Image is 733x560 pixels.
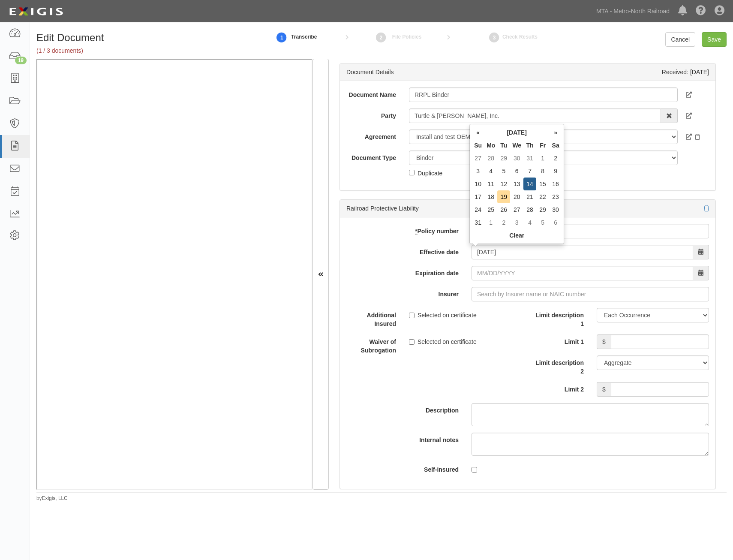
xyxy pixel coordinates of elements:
[536,165,549,178] td: 8
[510,203,523,216] td: 27
[528,308,590,328] label: Limit description 1
[409,311,477,319] label: Selected on certificate
[510,216,523,229] td: 3
[497,165,510,178] td: 5
[497,152,510,165] td: 29
[536,139,549,152] th: Fr
[704,205,709,212] a: Delete policy
[42,495,68,501] a: Exigis, LLC
[472,190,484,203] td: 17
[484,152,497,165] td: 28
[549,178,562,190] td: 16
[346,204,419,213] div: Railroad Protective Liability
[523,152,536,165] td: 31
[510,139,523,152] th: We
[415,228,417,235] abbr: required
[597,334,611,349] span: $
[686,132,692,141] a: Open agreement
[597,382,611,397] span: $
[702,32,727,47] input: Save
[409,337,477,346] label: Selected on certificate
[510,178,523,190] td: 13
[340,334,403,355] label: Waiver of Subrogation
[340,87,403,99] label: Document Name
[528,334,590,346] label: Limit 1
[291,34,317,40] small: Transcribe
[549,126,562,139] th: »
[340,224,465,235] label: Policy number
[346,68,394,76] div: Document Details
[497,178,510,190] td: 12
[696,6,706,16] i: Help Center - Complianz
[472,266,693,280] input: MM/DD/YYYY
[484,203,497,216] td: 25
[409,313,415,318] input: Selected on certificate
[528,355,590,376] label: Limit description 2
[275,33,288,43] strong: 1
[549,152,562,165] td: 2
[523,216,536,229] td: 4
[472,165,484,178] td: 3
[472,178,484,190] td: 10
[510,190,523,203] td: 20
[340,308,403,328] label: Additional Insured
[340,129,403,141] label: Agreement
[484,126,549,139] th: [DATE]
[472,229,562,242] th: Clear
[472,139,484,152] th: Su
[340,462,465,474] label: Self-insured
[472,203,484,216] td: 24
[36,495,68,502] small: by
[528,382,590,394] label: Limit 2
[392,34,422,40] small: File Policies
[686,90,692,99] a: View
[536,190,549,203] td: 22
[662,68,709,76] div: Received: [DATE]
[523,139,536,152] th: Th
[549,203,562,216] td: 30
[549,190,562,203] td: 23
[665,32,695,47] a: Cancel
[497,190,510,203] td: 19
[340,108,403,120] label: Party
[15,57,27,64] div: 19
[484,216,497,229] td: 1
[488,28,501,46] a: Check Results
[686,111,692,120] a: Open Party
[536,152,549,165] td: 1
[549,216,562,229] td: 6
[484,190,497,203] td: 18
[523,190,536,203] td: 21
[472,152,484,165] td: 27
[510,152,523,165] td: 30
[36,32,258,43] h1: Edit Document
[695,132,700,141] a: Requirement set details
[275,28,288,46] a: 1
[375,33,388,43] strong: 2
[497,139,510,152] th: Tu
[497,203,510,216] td: 26
[484,139,497,152] th: Mo
[472,216,484,229] td: 31
[523,203,536,216] td: 28
[502,34,538,40] small: Check Results
[497,216,510,229] td: 2
[488,33,501,43] strong: 3
[549,139,562,152] th: Sa
[592,3,674,20] a: MTA - Metro-North Railroad
[340,433,465,444] label: Internal notes
[472,126,484,139] th: «
[409,339,415,345] input: Selected on certificate
[510,165,523,178] td: 6
[549,165,562,178] td: 9
[340,151,403,162] label: Document Type
[484,165,497,178] td: 4
[536,178,549,190] td: 15
[472,245,693,259] input: MM/DD/YYYY
[523,165,536,178] td: 7
[536,216,549,229] td: 5
[536,203,549,216] td: 29
[418,168,442,178] div: Duplicate
[484,178,497,190] td: 11
[340,266,465,277] label: Expiration date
